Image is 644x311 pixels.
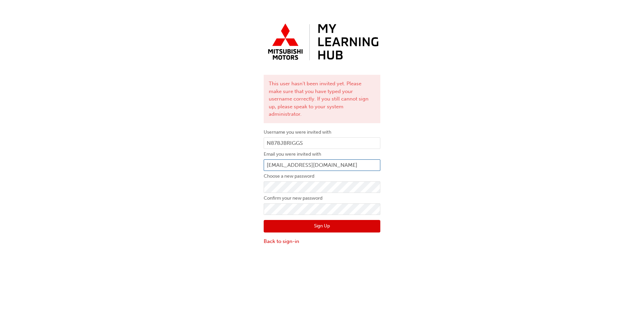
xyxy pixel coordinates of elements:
a: Back to sign-in [264,238,380,245]
label: Username you were invited with [264,128,380,136]
label: Choose a new password [264,172,380,180]
input: Username [264,137,380,149]
label: Confirm your new password [264,194,380,202]
img: mmal [264,20,380,65]
div: This user hasn't been invited yet. Please make sure that you have typed your username correctly. ... [264,75,380,123]
button: Sign Up [264,220,380,233]
label: Email you were invited with [264,150,380,158]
